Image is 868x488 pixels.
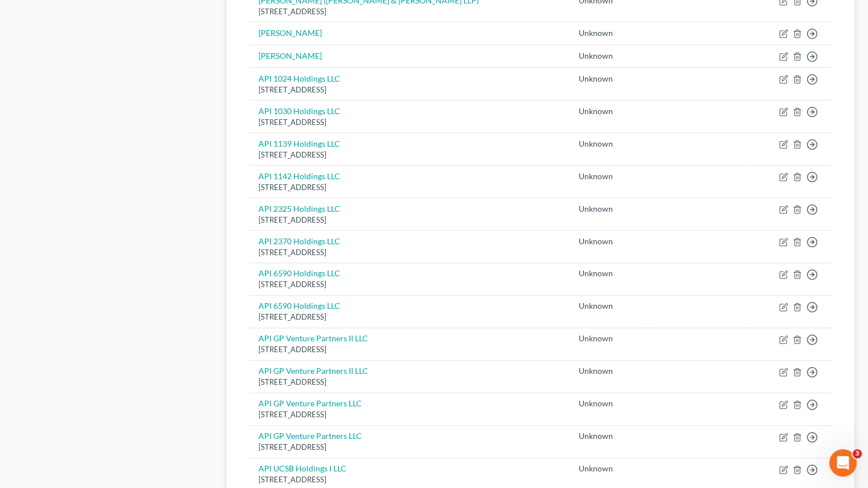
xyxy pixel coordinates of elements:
[259,398,362,408] a: API GP Venture Partners LLC
[259,51,322,61] a: [PERSON_NAME]
[259,182,560,193] div: [STREET_ADDRESS]
[259,366,368,376] a: API GP Venture Partners II LLC
[259,6,560,17] div: [STREET_ADDRESS]
[853,449,862,458] span: 3
[579,50,639,62] div: Unknown
[259,377,560,388] div: [STREET_ADDRESS]
[579,430,639,442] div: Unknown
[259,333,368,343] a: API GP Venture Partners II LLC
[259,28,322,38] a: [PERSON_NAME]
[579,27,639,39] div: Unknown
[579,73,639,84] div: Unknown
[259,84,560,95] div: [STREET_ADDRESS]
[579,333,639,344] div: Unknown
[259,409,560,420] div: [STREET_ADDRESS]
[259,139,340,148] a: API 1139 Holdings LLC
[579,203,639,215] div: Unknown
[579,268,639,279] div: Unknown
[259,74,340,83] a: API 1024 Holdings LLC
[259,171,340,181] a: API 1142 Holdings LLC
[259,215,560,225] div: [STREET_ADDRESS]
[259,301,340,310] a: API 6590 Holdings LLC
[259,236,340,246] a: API 2370 Holdings LLC
[259,204,340,213] a: API 2325 Holdings LLC
[259,431,362,441] a: API GP Venture Partners LLC
[579,398,639,409] div: Unknown
[259,474,560,485] div: [STREET_ADDRESS]
[259,117,560,128] div: [STREET_ADDRESS]
[579,463,639,474] div: Unknown
[259,344,560,355] div: [STREET_ADDRESS]
[259,279,560,290] div: [STREET_ADDRESS]
[259,106,340,116] a: API 1030 Holdings LLC
[259,268,340,278] a: API 6590 Holdings LLC
[259,463,346,473] a: API UCSB Holdings I LLC
[829,449,857,477] iframe: Intercom live chat
[579,365,639,377] div: Unknown
[259,150,560,160] div: [STREET_ADDRESS]
[579,300,639,312] div: Unknown
[579,138,639,150] div: Unknown
[579,171,639,182] div: Unknown
[259,247,560,258] div: [STREET_ADDRESS]
[579,106,639,117] div: Unknown
[579,236,639,247] div: Unknown
[259,312,560,322] div: [STREET_ADDRESS]
[259,442,560,453] div: [STREET_ADDRESS]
